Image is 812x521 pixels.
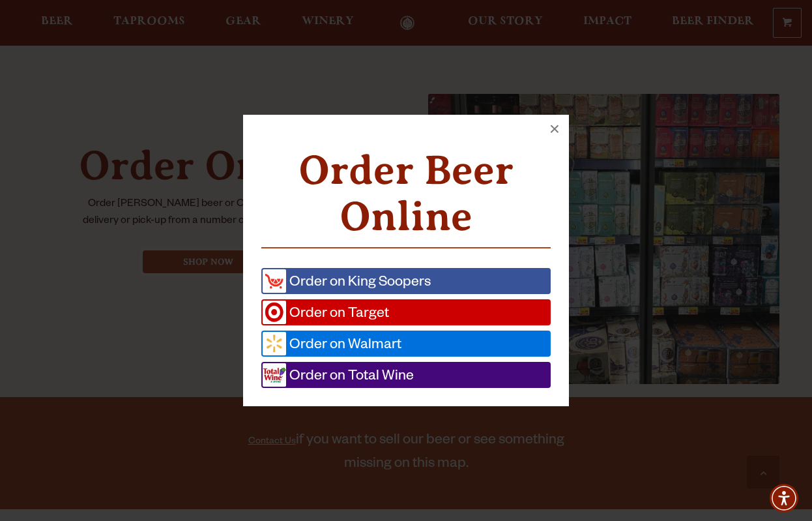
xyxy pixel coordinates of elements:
[286,363,414,387] span: Order on Total Wine
[263,332,286,355] img: Wall-Mart.png
[261,268,551,294] a: Order on King Soopers (opens in a new window)
[263,301,286,324] img: Target.png
[286,269,431,293] span: Order on King Soopers
[263,363,286,387] img: R.jpg
[261,331,551,357] a: Order on Walmart (opens in a new window)
[261,362,551,388] a: Order on Total Wine (opens in a new window)
[286,301,389,324] span: Order on Target
[286,332,401,355] span: Order on Walmart
[770,484,798,513] div: Accessibility Menu
[540,115,569,143] button: ×
[261,299,551,325] a: Order on Target (opens in a new window)
[261,147,551,239] h2: Order Beer Online
[263,269,286,293] img: kingsp.png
